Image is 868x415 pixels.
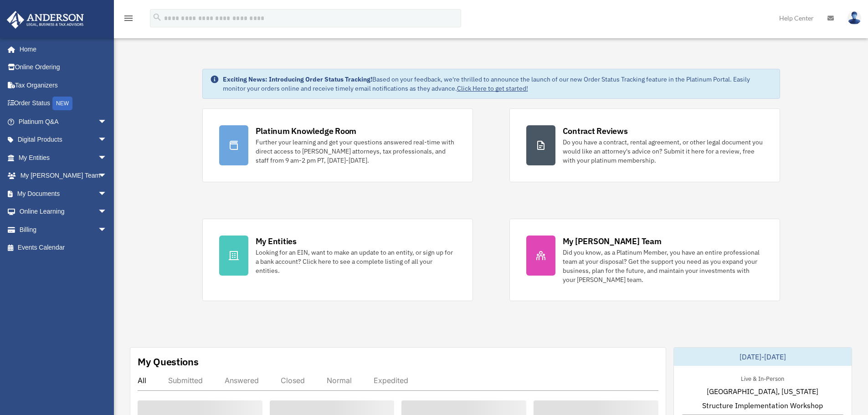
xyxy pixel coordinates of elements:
div: [DATE]-[DATE] [674,348,852,366]
span: arrow_drop_down [98,203,116,221]
div: All [138,376,146,385]
span: arrow_drop_down [98,131,116,149]
a: My Documentsarrow_drop_down [6,184,121,203]
div: Contract Reviews [563,125,628,137]
a: Events Calendar [6,239,121,257]
div: Expedited [374,376,408,385]
a: My [PERSON_NAME] Team Did you know, as a Platinum Member, you have an entire professional team at... [509,219,780,301]
a: Click Here to get started! [457,84,528,92]
div: Based on your feedback, we're thrilled to announce the launch of our new Order Status Tracking fe... [223,75,772,93]
i: search [152,12,162,22]
div: My Entities [256,236,297,247]
div: Did you know, as a Platinum Member, you have an entire professional team at your disposal? Get th... [563,248,763,284]
div: Looking for an EIN, want to make an update to an entity, or sign up for a bank account? Click her... [256,248,456,275]
img: Anderson Advisors Platinum Portal [4,11,87,29]
div: Live & In-Person [734,373,791,383]
a: menu [123,16,134,24]
div: NEW [52,97,72,110]
div: My Questions [138,355,199,369]
span: arrow_drop_down [98,220,116,239]
a: My Entities Looking for an EIN, want to make an update to an entity, or sign up for a bank accoun... [202,219,473,301]
a: Digital Productsarrow_drop_down [6,131,121,149]
a: Platinum Knowledge Room Further your learning and get your questions answered real-time with dire... [202,108,473,182]
span: [GEOGRAPHIC_DATA], [US_STATE] [707,386,818,397]
div: Do you have a contract, rental agreement, or other legal document you would like an attorney's ad... [563,138,763,165]
a: Home [6,40,116,58]
div: Closed [281,376,305,385]
a: Order StatusNEW [6,94,121,113]
span: Structure Implementation Workshop [702,400,823,411]
span: arrow_drop_down [98,149,116,167]
a: My Entitiesarrow_drop_down [6,149,121,167]
span: arrow_drop_down [98,184,116,203]
a: Online Learningarrow_drop_down [6,203,121,221]
i: menu [123,13,134,24]
strong: Exciting News: Introducing Order Status Tracking! [223,75,372,83]
div: Answered [225,376,259,385]
span: arrow_drop_down [98,113,116,131]
span: arrow_drop_down [98,167,116,185]
a: Online Ordering [6,58,121,77]
a: Billingarrow_drop_down [6,220,121,239]
div: Submitted [168,376,203,385]
div: Further your learning and get your questions answered real-time with direct access to [PERSON_NAM... [256,138,456,165]
a: Contract Reviews Do you have a contract, rental agreement, or other legal document you would like... [509,108,780,182]
a: My [PERSON_NAME] Teamarrow_drop_down [6,167,121,185]
a: Platinum Q&Aarrow_drop_down [6,113,121,131]
div: My [PERSON_NAME] Team [563,236,662,247]
img: User Pic [847,11,861,25]
a: Tax Organizers [6,76,121,94]
div: Normal [327,376,352,385]
div: Platinum Knowledge Room [256,125,357,137]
